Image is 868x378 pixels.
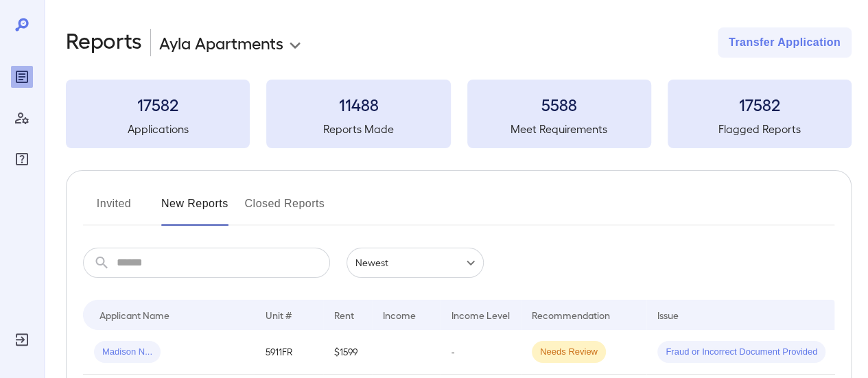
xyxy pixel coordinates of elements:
[266,121,450,137] h5: Reports Made
[383,307,416,323] div: Income
[11,148,33,170] div: FAQ
[451,307,510,323] div: Income Level
[323,330,372,375] td: $1599
[159,32,283,54] p: Ayla Apartments
[11,329,33,351] div: Log Out
[657,346,825,359] span: Fraud or Incorrect Document Provided
[11,66,33,88] div: Reports
[66,80,852,148] summary: 17582Applications11488Reports Made5588Meet Requirements17582Flagged Reports
[668,93,852,115] h3: 17582
[245,193,325,226] button: Closed Reports
[657,307,679,323] div: Issue
[66,93,250,115] h3: 17582
[718,27,852,58] button: Transfer Application
[255,330,323,375] td: 5911FR
[66,121,250,137] h5: Applications
[467,121,651,137] h5: Meet Requirements
[161,193,228,226] button: New Reports
[99,307,169,323] div: Applicant Name
[11,107,33,129] div: Manage Users
[347,248,484,278] div: Newest
[83,193,145,226] button: Invited
[668,121,852,137] h5: Flagged Reports
[266,93,450,115] h3: 11488
[334,307,356,323] div: Rent
[94,346,161,359] span: Madison N...
[467,93,651,115] h3: 5588
[441,330,521,375] td: -
[66,27,142,58] h2: Reports
[532,346,606,359] span: Needs Review
[532,307,610,323] div: Recommendation
[266,307,292,323] div: Unit #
